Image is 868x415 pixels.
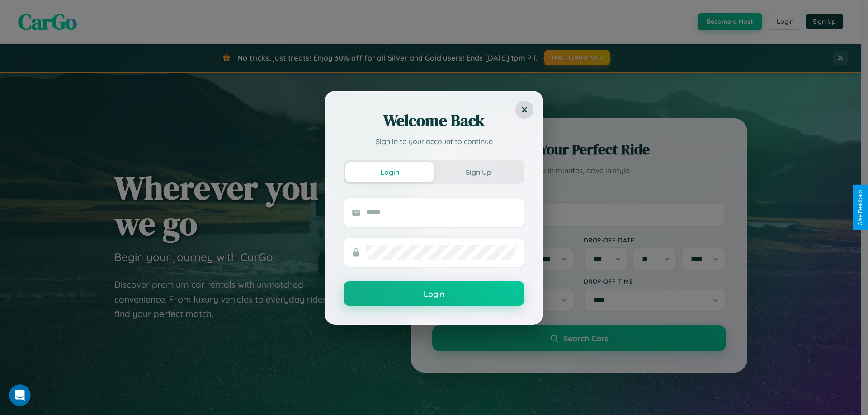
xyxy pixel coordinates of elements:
[9,384,31,406] iframe: Intercom live chat
[344,110,524,131] h2: Welcome Back
[344,136,524,147] p: Sign in to your account to continue
[345,162,434,182] button: Login
[434,162,523,182] button: Sign Up
[857,189,863,226] div: Give Feedback
[344,281,524,306] button: Login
